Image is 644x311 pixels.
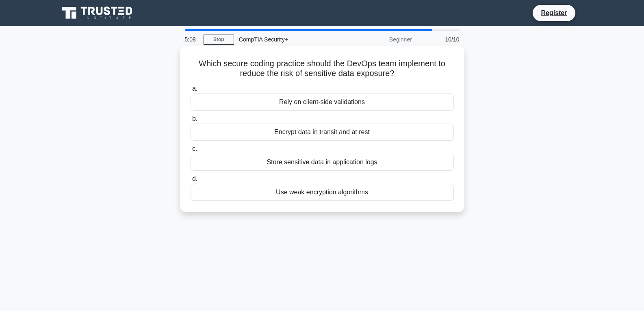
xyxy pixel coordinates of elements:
[191,94,454,111] div: Rely on client-side validations
[191,124,454,141] div: Encrypt data in transit and at rest
[190,59,455,79] h5: Which secure coding practice should the DevOps team implement to reduce the risk of sensitive dat...
[192,145,197,152] span: c.
[536,8,572,18] a: Register
[192,85,197,92] span: a.
[192,175,197,182] span: d.
[180,31,204,48] div: 5:08
[204,35,234,45] a: Stop
[417,31,464,48] div: 10/10
[346,31,417,48] div: Beginner
[191,154,454,171] div: Store sensitive data in application logs
[234,31,346,48] div: CompTIA Security+
[191,184,454,201] div: Use weak encryption algorithms
[192,115,197,122] span: b.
